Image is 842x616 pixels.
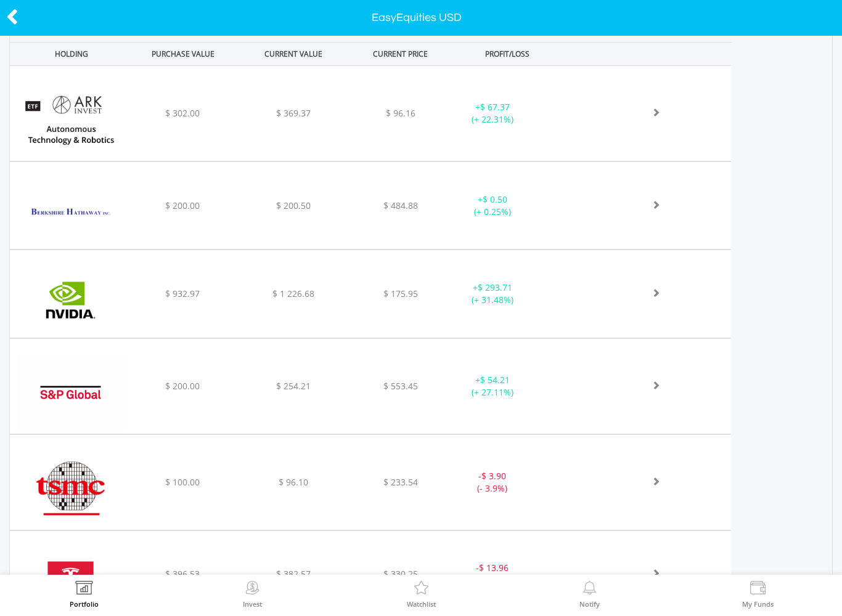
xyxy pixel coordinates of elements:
div: + (+ 0.25%) [445,193,540,218]
span: $ 3.90 [481,470,506,482]
span: $ 96.16 [386,107,415,119]
span: $ 369.37 [276,107,311,119]
span: $ 67.37 [480,101,510,113]
label: Portfolio [70,601,99,607]
div: HOLDING [11,43,126,65]
span: $ 200.00 [165,380,200,392]
span: $ 1 226.68 [272,288,314,299]
img: View Funds [748,581,767,598]
div: PROFIT/LOSS [454,43,562,65]
a: Invest [243,581,262,607]
span: $ 200.00 [165,200,200,211]
span: $ 175.95 [383,288,418,299]
img: EQU.US.ARKQ.png [16,81,125,158]
label: Watchlist [407,601,436,607]
span: $ 302.00 [165,107,200,119]
img: View Notifications [580,581,599,598]
span: $ 553.45 [383,380,418,392]
img: View Portfolio [75,581,94,598]
a: Notify [579,581,600,607]
span: $ 484.88 [383,200,418,211]
div: + (+ 31.48%) [445,282,540,306]
label: Notify [579,601,600,607]
span: $ 932.97 [165,288,200,299]
span: $ 254.21 [276,380,311,392]
img: Watchlist [412,581,431,598]
span: $ 200.50 [276,200,311,211]
div: + (+ 27.11%) [445,374,540,399]
span: $ 0.50 [483,193,507,205]
span: $ 396.53 [165,568,200,580]
label: My Funds [742,601,774,607]
div: - (- 3.9%) [445,470,540,495]
span: $ 100.00 [165,476,200,488]
div: + (+ 22.31%) [445,101,540,126]
img: EQU.US.SPGI.png [16,354,125,431]
span: $ 233.54 [383,476,418,488]
img: EQU.US.TSM.png [16,450,125,527]
span: $ 330.25 [383,568,418,580]
img: EQU.US.TSLA.png [16,546,125,615]
label: Invest [243,601,262,607]
img: EQU.US.NVDA.png [16,265,125,334]
a: Portfolio [70,581,99,607]
img: Invest Now [243,581,262,598]
div: CURRENT VALUE [239,43,348,65]
a: My Funds [742,581,774,607]
a: Watchlist [407,581,436,607]
span: $ 13.96 [479,562,509,573]
div: PURCHASE VALUE [129,43,237,65]
div: CURRENT PRICE [350,43,451,65]
span: $ 96.10 [279,476,308,488]
span: $ 382.57 [276,568,311,580]
div: - (- 3.52%) [445,562,540,586]
span: $ 293.71 [478,282,512,293]
img: EQU.US.BRKB.png [16,177,125,246]
span: $ 54.21 [480,374,510,386]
